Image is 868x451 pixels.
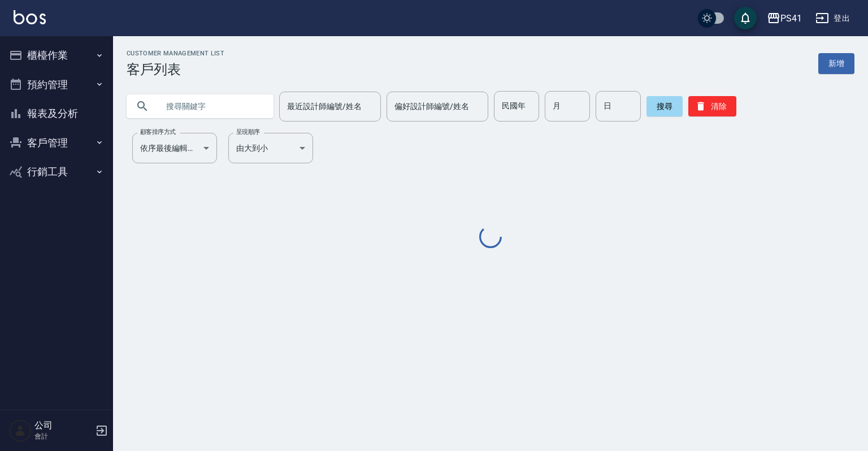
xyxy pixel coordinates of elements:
img: Person [9,419,32,442]
button: 報表及分析 [5,99,108,128]
button: save [734,7,757,29]
button: 預約管理 [5,70,108,99]
div: 由大到小 [228,133,313,163]
a: 新增 [818,53,854,74]
div: PS41 [780,11,802,25]
h2: Customer Management List [127,50,224,57]
button: PS41 [762,7,806,30]
h3: 客戶列表 [127,62,224,77]
button: 行銷工具 [5,157,108,187]
button: 搜尋 [646,96,683,116]
img: Logo [14,10,46,24]
button: 清除 [688,96,736,116]
button: 登出 [811,8,854,29]
input: 搜尋關鍵字 [158,91,264,122]
h5: 公司 [34,420,92,431]
label: 呈現順序 [236,128,260,136]
p: 會計 [34,431,92,441]
button: 櫃檯作業 [5,41,108,70]
div: 依序最後編輯時間 [132,133,217,163]
button: 客戶管理 [5,128,108,158]
label: 顧客排序方式 [140,128,176,136]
